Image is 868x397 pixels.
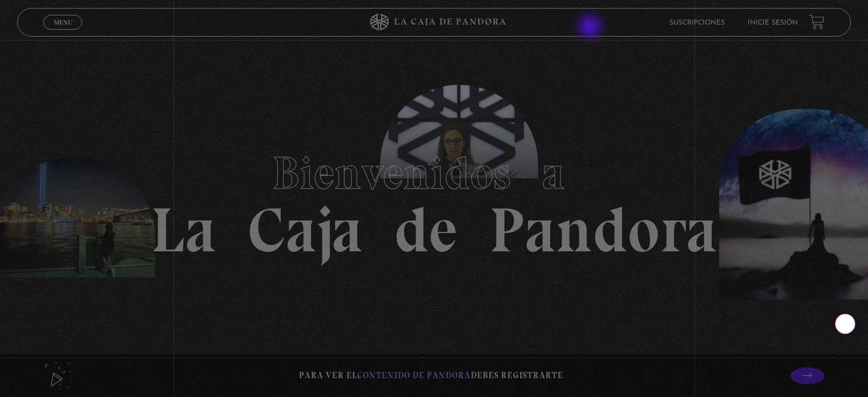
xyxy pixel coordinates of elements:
span: Cerrar [50,29,76,37]
a: View your shopping cart [809,14,825,30]
span: contenido de Pandora [357,370,471,380]
a: Inicie sesión [748,19,798,26]
span: Menu [54,19,72,26]
h1: La Caja de Pandora [151,136,717,262]
span: Bienvenidos a [272,146,596,200]
a: Suscripciones [669,19,725,26]
p: Para ver el debes registrarte [299,368,563,383]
